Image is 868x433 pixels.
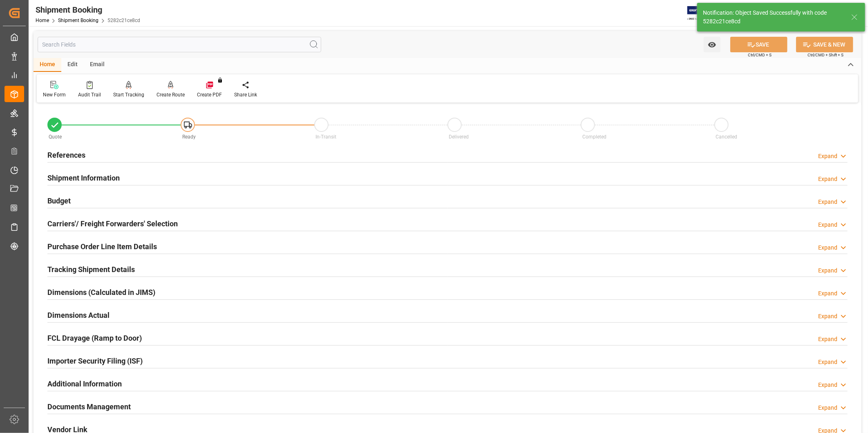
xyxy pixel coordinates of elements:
[234,91,257,98] div: Share Link
[748,52,772,58] span: Ctrl/CMD + S
[47,264,135,275] h2: Tracking Shipment Details
[78,91,101,98] div: Audit Trail
[818,221,837,229] div: Expand
[703,9,843,26] div: Notification: Object Saved Successfully with code 5282c21ce8cd
[687,6,716,20] img: Exertis%20JAM%20-%20Email%20Logo.jpg_1722504956.jpg
[36,4,140,16] div: Shipment Booking
[818,175,837,183] div: Expand
[818,198,837,206] div: Expand
[47,172,120,183] h2: Shipment Information
[818,404,837,412] div: Expand
[818,381,837,389] div: Expand
[36,18,49,23] a: Home
[47,333,142,344] h2: FCL Drayage (Ramp to Door)
[47,378,122,389] h2: Additional Information
[47,287,155,298] h2: Dimensions (Calculated in JIMS)
[582,134,606,140] span: Completed
[796,37,853,52] button: SAVE & NEW
[47,195,71,206] h2: Budget
[47,401,131,412] h2: Documents Management
[818,289,837,298] div: Expand
[43,91,66,98] div: New Form
[58,18,98,23] a: Shipment Booking
[818,312,837,321] div: Expand
[315,134,336,140] span: In-Transit
[730,37,787,52] button: SAVE
[808,52,843,58] span: Ctrl/CMD + Shift + S
[818,243,837,252] div: Expand
[818,358,837,366] div: Expand
[716,134,737,140] span: Cancelled
[84,58,111,72] div: Email
[182,134,196,140] span: Ready
[49,134,62,140] span: Quote
[449,134,469,140] span: Delivered
[113,91,144,98] div: Start Tracking
[704,37,720,52] button: open menu
[47,218,178,229] h2: Carriers'/ Freight Forwarders' Selection
[34,58,61,72] div: Home
[47,241,157,252] h2: Purchase Order Line Item Details
[38,37,321,52] input: Search Fields
[47,355,143,366] h2: Importer Security Filing (ISF)
[47,310,110,321] h2: Dimensions Actual
[47,150,85,161] h2: References
[818,152,837,161] div: Expand
[157,91,185,98] div: Create Route
[818,266,837,275] div: Expand
[61,58,84,72] div: Edit
[818,335,837,344] div: Expand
